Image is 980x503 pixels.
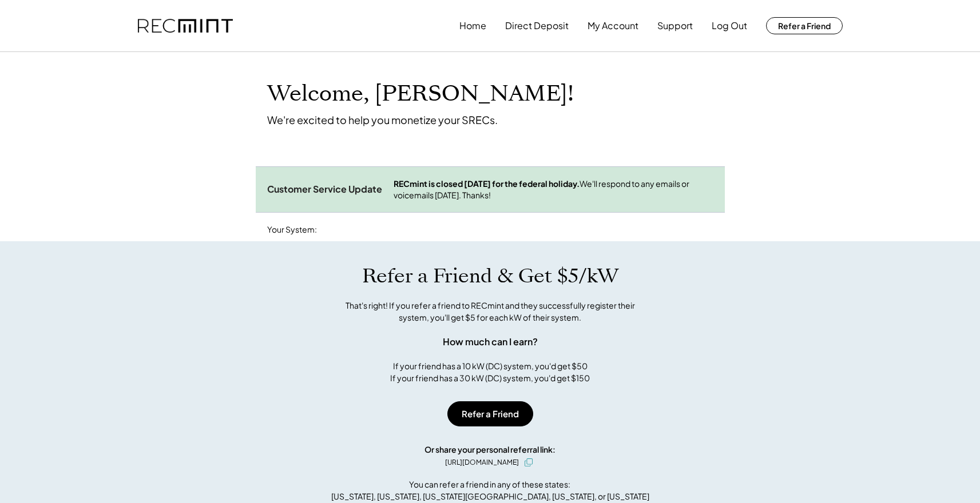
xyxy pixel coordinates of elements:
button: Home [459,14,486,37]
button: Support [657,14,693,37]
div: That's right! If you refer a friend to RECmint and they successfully register their system, you'l... [333,300,648,324]
h1: Welcome, [PERSON_NAME]! [267,81,574,107]
button: click to copy [522,456,535,469]
button: Refer a Friend [447,401,533,426]
button: Log Out [712,14,747,37]
button: Refer a Friend [766,17,843,34]
img: recmint-logotype%403x.png [138,19,233,33]
div: How much can I earn? [443,335,538,349]
div: We'll respond to any emails or voicemails [DATE]. Thanks! [394,178,713,201]
div: Or share your personal referral link: [424,444,556,456]
div: We're excited to help you monetize your SRECs. [267,113,498,126]
div: Your System: [267,224,317,235]
div: Customer Service Update [267,183,382,195]
div: If your friend has a 10 kW (DC) system, you'd get $50 If your friend has a 30 kW (DC) system, you... [390,360,590,384]
div: You can refer a friend in any of these states: [US_STATE], [US_STATE], [US_STATE][GEOGRAPHIC_DATA... [331,478,649,502]
h1: Refer a Friend & Get $5/kW [362,264,618,288]
button: Direct Deposit [505,14,569,37]
button: My Account [588,14,638,37]
strong: RECmint is closed [DATE] for the federal holiday. [394,178,580,189]
div: [URL][DOMAIN_NAME] [445,457,519,468]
